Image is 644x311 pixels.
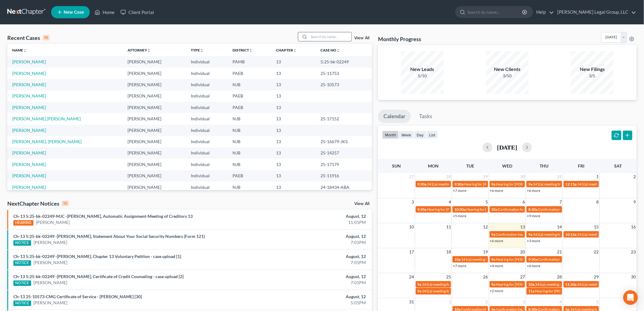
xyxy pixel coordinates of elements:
[596,298,600,306] span: 5
[392,163,401,168] span: Sun
[186,68,228,79] td: Individual
[123,182,186,193] td: [PERSON_NAME]
[633,198,637,206] span: 9
[271,113,316,124] td: 13
[252,219,366,225] div: 11:01PM
[409,298,415,306] span: 31
[271,136,316,147] td: 13
[12,59,46,64] a: [PERSON_NAME]
[578,182,636,186] span: 341(a) meeting for [PERSON_NAME]
[486,66,529,73] div: New Clients
[557,223,563,231] span: 14
[467,6,523,18] input: Search by name...
[228,125,271,136] td: NJB
[276,48,297,52] a: Chapterunfold_more
[593,273,600,281] span: 29
[316,68,372,79] td: 25-11753
[492,257,495,262] span: 9a
[293,49,297,52] i: unfold_more
[578,163,584,168] span: Fri
[12,93,46,98] a: [PERSON_NAME]
[7,200,69,207] div: NextChapter Notices
[123,136,186,147] td: [PERSON_NAME]
[631,248,637,256] span: 23
[557,273,563,281] span: 28
[492,207,498,212] span: 10a
[559,298,563,306] span: 4
[252,233,366,239] div: August, 12
[13,260,31,266] div: NOTICE
[354,36,369,40] a: View All
[414,110,438,123] a: Tasks
[520,273,526,281] span: 27
[631,273,637,281] span: 30
[228,170,271,182] td: PAEB
[492,232,495,237] span: 9a
[117,7,157,18] a: Client Portal
[520,223,526,231] span: 13
[123,159,186,170] td: [PERSON_NAME]
[533,232,592,237] span: 341(a) meeting for [PERSON_NAME]
[228,79,271,90] td: NJB
[483,248,489,256] span: 19
[13,281,31,286] div: NOTICE
[33,239,67,246] a: [PERSON_NAME]
[123,90,186,102] td: [PERSON_NAME]
[92,7,117,18] a: Home
[186,56,228,67] td: Individual
[428,163,439,168] span: Mon
[571,73,614,79] div: 3/5
[453,188,466,193] a: +7 more
[571,66,614,73] div: New Filings
[7,34,50,41] div: Recent Cases
[418,282,422,287] span: 9a
[252,253,366,260] div: August, 12
[252,280,366,286] div: 7:01PM
[528,289,534,293] span: 11a
[33,300,67,306] a: [PERSON_NAME]
[382,131,399,139] button: month
[528,182,532,186] span: 9a
[557,248,563,256] span: 21
[533,182,592,186] span: 341(a) meeting for [PERSON_NAME]
[12,185,46,190] a: [PERSON_NAME]
[252,213,366,219] div: August, 12
[13,294,142,299] a: Ch-13 25-10573-CMG Certificate of Service - [PERSON_NAME] [30]
[483,223,489,231] span: 12
[418,182,427,186] span: 9:30a
[557,173,563,180] span: 31
[316,182,372,193] td: 24-18434-ABA
[186,90,228,102] td: Individual
[401,66,444,73] div: New Leads
[336,49,340,52] i: unfold_more
[191,48,204,52] a: Typeunfold_more
[13,220,33,226] div: HEARING
[228,147,271,159] td: NJB
[186,170,228,182] td: Individual
[186,102,228,113] td: Individual
[309,32,352,41] input: Search by name...
[186,159,228,170] td: Individual
[123,170,186,182] td: [PERSON_NAME]
[316,136,372,147] td: 25-16679-JKS
[228,182,271,193] td: NJB
[555,7,636,18] a: [PERSON_NAME] Legal Group, LLC
[228,68,271,79] td: PAEB
[316,56,372,67] td: 5:25-bk-02249
[559,198,563,206] span: 7
[249,49,253,52] i: unfold_more
[252,239,366,246] div: 7:01PM
[228,56,271,67] td: PAMB
[271,102,316,113] td: 13
[614,163,622,168] span: Sat
[271,56,316,67] td: 13
[527,188,540,193] a: +6 more
[490,188,503,193] a: +6 more
[418,207,427,212] span: 9:30a
[123,113,186,124] td: [PERSON_NAME]
[64,10,84,15] span: New Case
[252,260,366,266] div: 7:01PM
[186,182,228,193] td: Individual
[233,48,253,52] a: Districtunfold_more
[23,49,27,52] i: unfold_more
